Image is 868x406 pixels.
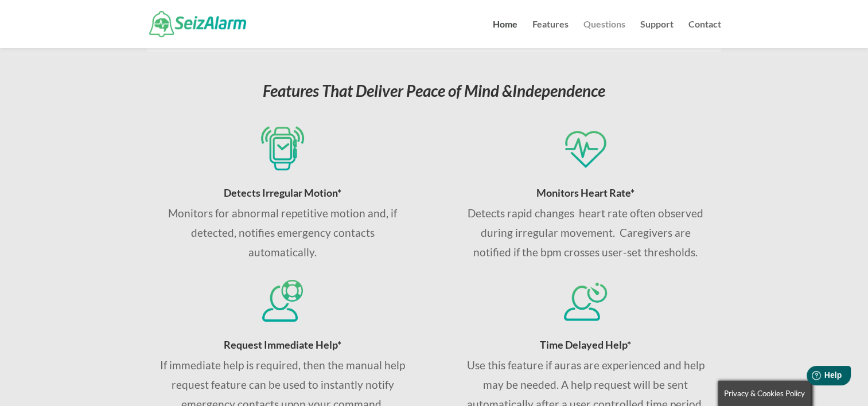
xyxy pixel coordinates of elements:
span: Monitors Heart Rate* [536,186,635,199]
span: Privacy & Cookies Policy [724,389,805,398]
a: Support [640,20,674,48]
a: Home [493,20,517,48]
span: Request Immediate Help* [224,338,341,351]
span: Detects Irregular Motion* [224,186,341,199]
span: Time Delayed Help* [540,338,631,351]
em: Features That Deliver Peace of Mind & [263,81,605,100]
p: Detects rapid changes heart rate often observed during irregular movement. Caregivers are notifie... [462,204,709,263]
img: Request immediate help if you think you'll have a sizure [261,278,303,322]
img: Request help if you think you are going to have a seizure [564,278,606,322]
p: Monitors for abnormal repetitive motion and, if detected, notifies emergency contacts automatically. [159,204,406,263]
img: Monitors for seizures using heart rate [564,126,606,170]
a: Contact [688,20,721,48]
img: SeizAlarm [149,11,246,37]
span: Independence [512,81,605,100]
a: Questions [583,20,625,48]
img: Detects seizures via iPhone and Apple Watch sensors [261,126,303,170]
iframe: Help widget launcher [766,361,855,393]
a: Features [532,20,569,48]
